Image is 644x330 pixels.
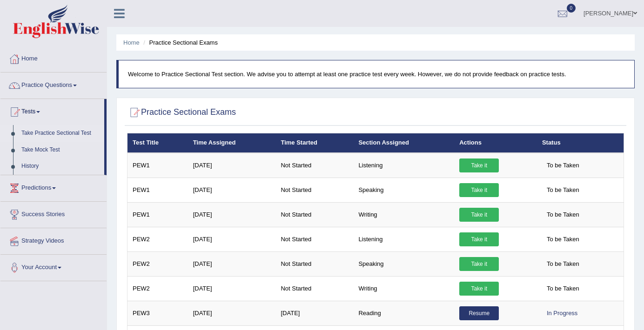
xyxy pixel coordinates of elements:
[0,228,107,251] a: Strategy Videos
[127,227,188,251] td: PEW2
[188,227,276,251] td: [DATE]
[188,276,276,301] td: [DATE]
[459,306,499,320] a: Resume
[275,178,353,202] td: Not Started
[459,257,499,271] a: Take it
[0,255,107,278] a: Your Account
[0,175,107,198] a: Predictions
[188,202,276,227] td: [DATE]
[542,208,584,222] span: To be Taken
[537,133,624,153] th: Status
[188,178,276,202] td: [DATE]
[123,39,140,46] a: Home
[353,202,454,227] td: Writing
[542,232,584,246] span: To be Taken
[275,202,353,227] td: Not Started
[542,158,584,172] span: To be Taken
[542,257,584,271] span: To be Taken
[275,133,353,153] th: Time Started
[127,301,188,325] td: PEW3
[353,301,454,325] td: Reading
[0,202,107,225] a: Success Stories
[127,153,188,178] td: PEW1
[0,99,104,122] a: Tests
[275,276,353,301] td: Not Started
[353,251,454,276] td: Speaking
[0,73,107,96] a: Practice Questions
[567,4,576,13] span: 0
[275,227,353,251] td: Not Started
[275,301,353,325] td: [DATE]
[542,282,584,296] span: To be Taken
[141,38,218,47] li: Practice Sectional Exams
[127,106,236,119] h2: Practice Sectional Exams
[459,282,499,296] a: Take it
[188,153,276,178] td: [DATE]
[188,301,276,325] td: [DATE]
[275,251,353,276] td: Not Started
[353,276,454,301] td: Writing
[128,70,625,79] p: Welcome to Practice Sectional Test section. We advise you to attempt at least one practice test e...
[17,142,104,158] a: Take Mock Test
[17,158,104,175] a: History
[459,158,499,172] a: Take it
[542,306,582,320] div: In Progress
[127,276,188,301] td: PEW2
[188,133,276,153] th: Time Assigned
[459,232,499,246] a: Take it
[459,208,499,222] a: Take it
[353,153,454,178] td: Listening
[542,183,584,197] span: To be Taken
[454,133,537,153] th: Actions
[275,153,353,178] td: Not Started
[17,125,104,142] a: Take Practice Sectional Test
[127,133,188,153] th: Test Title
[353,227,454,251] td: Listening
[353,133,454,153] th: Section Assigned
[127,202,188,227] td: PEW1
[127,251,188,276] td: PEW2
[0,46,107,69] a: Home
[353,178,454,202] td: Speaking
[127,178,188,202] td: PEW1
[459,183,499,197] a: Take it
[188,251,276,276] td: [DATE]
